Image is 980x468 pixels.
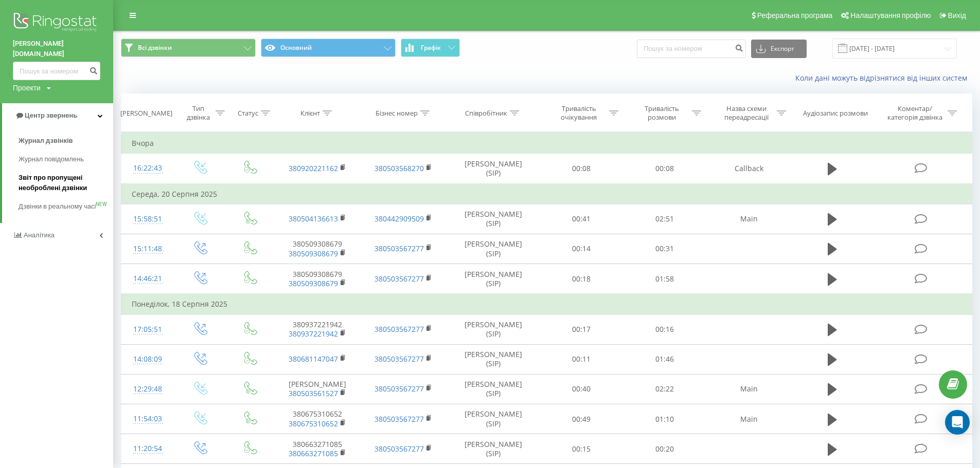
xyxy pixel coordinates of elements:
td: Середа, 20 Серпня 2025 [121,184,972,204]
a: 380503567277 [375,274,424,284]
span: Всі дзвінки [138,44,172,52]
input: Пошук за номером [13,62,100,80]
td: 02:51 [623,204,706,234]
a: 380509308679 [289,249,338,258]
div: Клієнт [300,109,320,118]
div: 16:22:43 [132,158,164,178]
td: Main [706,374,792,404]
button: Основний [261,39,396,57]
a: 380509308679 [289,278,338,288]
a: 380503567277 [375,354,424,364]
a: 380442909509 [375,214,424,223]
div: Бізнес номер [376,109,418,118]
div: Співробітник [465,109,507,118]
a: 380504136613 [289,214,338,223]
input: Пошук за номером [637,40,746,58]
a: 380681147047 [289,354,338,364]
td: 380675310652 [274,404,361,434]
td: [PERSON_NAME] (SIP) [447,234,540,264]
td: 00:16 [623,314,706,344]
div: 11:20:54 [132,439,164,459]
div: 11:54:03 [132,409,164,429]
a: Центр звернень [2,103,113,128]
td: 01:46 [623,344,706,374]
span: Центр звернень [25,111,77,119]
div: Назва схеми переадресації [719,104,774,122]
button: Експорт [751,40,807,58]
td: [PERSON_NAME] (SIP) [447,344,540,374]
td: 00:17 [540,314,622,344]
td: 00:08 [623,154,706,184]
td: [PERSON_NAME] (SIP) [447,374,540,404]
td: 380509308679 [274,234,361,264]
td: 02:22 [623,374,706,404]
a: 380503567277 [375,444,424,454]
div: Аудіозапис розмови [803,109,868,118]
a: 380503567277 [375,244,424,253]
span: Реферальна програма [757,11,833,20]
div: 17:05:51 [132,320,164,340]
td: Понеділок, 18 Серпня 2025 [121,294,972,314]
td: [PERSON_NAME] (SIP) [447,204,540,234]
a: 380503568270 [375,163,424,173]
td: [PERSON_NAME] (SIP) [447,434,540,464]
a: 380503567277 [375,414,424,424]
td: [PERSON_NAME] [274,374,361,404]
td: Main [706,204,792,234]
span: Налаштування профілю [850,11,931,20]
td: 380663271085 [274,434,361,464]
span: Журнал дзвінків [19,136,73,146]
td: [PERSON_NAME] (SIP) [447,264,540,294]
a: Коли дані можуть відрізнятися вiд інших систем [795,73,972,83]
div: Коментар/категорія дзвінка [885,104,945,122]
div: Тривалість розмови [634,104,689,122]
a: 380920221162 [289,163,338,173]
div: 15:11:48 [132,239,164,259]
td: 01:10 [623,404,706,434]
div: Open Intercom Messenger [945,410,970,435]
td: 00:40 [540,374,622,404]
td: [PERSON_NAME] (SIP) [447,404,540,434]
a: Журнал повідомлень [19,150,113,169]
td: 00:20 [623,434,706,464]
a: 380503567277 [375,324,424,334]
span: Звіт про пропущені необроблені дзвінки [19,173,108,193]
div: 15:58:51 [132,209,164,229]
a: 380663271085 [289,448,338,458]
a: 380503561527 [289,388,338,398]
div: Статус [238,109,258,118]
td: 00:14 [540,234,622,264]
span: Дзвінки в реальному часі [19,201,96,212]
td: Callback [706,154,792,184]
a: 380503567277 [375,384,424,394]
span: Графік [421,44,441,51]
button: Всі дзвінки [121,39,256,57]
td: 00:08 [540,154,622,184]
div: 12:29:48 [132,379,164,399]
td: 380937221942 [274,314,361,344]
td: Main [706,404,792,434]
td: Вчора [121,133,972,154]
a: Звіт про пропущені необроблені дзвінки [19,169,113,197]
a: [PERSON_NAME][DOMAIN_NAME] [13,39,100,59]
td: 00:31 [623,234,706,264]
td: 00:41 [540,204,622,234]
td: 00:18 [540,264,622,294]
a: Журнал дзвінків [19,132,113,150]
span: Вихід [948,11,966,20]
span: Аналiтика [24,231,55,239]
td: 00:49 [540,404,622,434]
td: 380509308679 [274,264,361,294]
div: Проекти [13,83,41,93]
div: [PERSON_NAME] [120,109,172,118]
a: 380675310652 [289,419,338,428]
button: Графік [401,39,460,57]
td: [PERSON_NAME] (SIP) [447,314,540,344]
a: 380937221942 [289,329,338,339]
span: Журнал повідомлень [19,154,84,164]
td: [PERSON_NAME] (SIP) [447,154,540,184]
td: 01:58 [623,264,706,294]
div: Тривалість очікування [551,104,607,122]
div: 14:46:21 [132,269,164,289]
a: Дзвінки в реальному часіNEW [19,197,113,216]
